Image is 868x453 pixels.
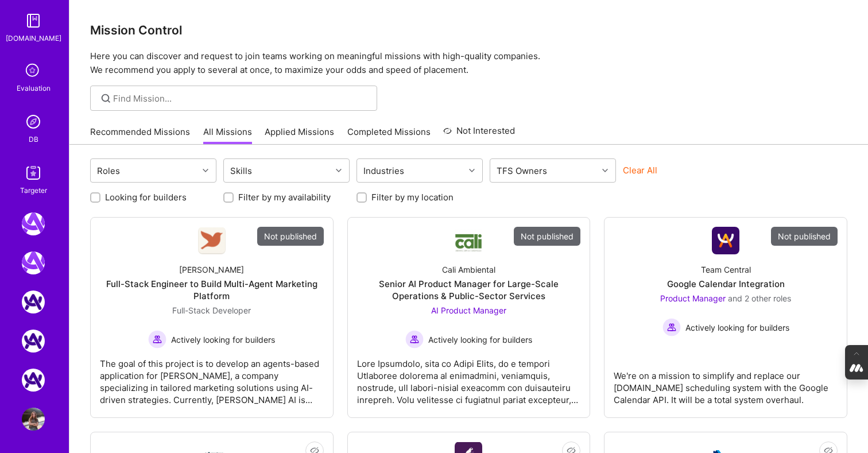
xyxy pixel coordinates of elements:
i: icon Chevron [602,168,608,173]
div: Not published [514,227,580,246]
span: Actively looking for builders [685,322,789,334]
img: guide book [22,9,45,32]
div: We're on a mission to simplify and replace our [DOMAIN_NAME] scheduling system with the Google Ca... [614,361,838,406]
div: Skills [227,162,255,179]
img: Company Logo [198,227,226,254]
a: Not Interested [443,124,515,145]
div: Targeter [20,184,47,196]
span: Full-Stack Developer [172,305,251,315]
img: Company Logo [712,227,739,254]
a: Not publishedCompany Logo[PERSON_NAME]Full-Stack Engineer to Build Multi-Agent Marketing Platform... [100,227,324,408]
a: All Missions [203,126,252,145]
img: Company Logo [455,229,482,253]
img: A.Team: AI Solutions [22,291,45,313]
input: Find Mission... [113,92,369,104]
span: AI Product Manager [431,305,506,315]
div: DB [29,133,38,145]
div: Google Calendar Integration [667,278,785,290]
div: Full-Stack Engineer to Build Multi-Agent Marketing Platform [100,278,324,302]
a: Not publishedCompany LogoTeam CentralGoogle Calendar IntegrationProduct Manager and 2 other roles... [614,227,838,408]
span: and 2 other roles [728,293,791,303]
div: Not published [771,227,838,246]
img: Actively looking for builders [148,330,166,349]
img: Actively looking for builders [662,318,681,336]
span: Product Manager [660,293,726,303]
i: icon Chevron [469,168,475,173]
a: A.Team: Google Calendar Integration Testing [19,369,48,392]
a: User Avatar [19,408,48,431]
div: [PERSON_NAME] [179,264,244,276]
a: A.Team: AI Solutions Partners [19,330,48,353]
a: Completed Missions [347,126,431,145]
div: Senior AI Product Manager for Large-Scale Operations & Public-Sector Services [357,278,581,302]
div: TFS Owners [494,162,550,179]
i: icon Chevron [203,168,208,173]
img: A.Team: GenAI Practice Framework [22,251,45,274]
h3: Mission Control [90,23,847,37]
img: Skill Targeter [22,161,45,184]
div: Not published [257,227,324,246]
div: The goal of this project is to develop an agents-based application for [PERSON_NAME], a company s... [100,349,324,406]
div: Evaluation [17,82,51,94]
p: Here you can discover and request to join teams working on meaningful missions with high-quality ... [90,49,847,77]
img: Admin Search [22,110,45,133]
img: User Avatar [22,408,45,431]
a: A.Team: Leading A.Team's Marketing & DemandGen [19,212,48,235]
a: Not publishedCompany LogoCali AmbientalSenior AI Product Manager for Large-Scale Operations & Pub... [357,227,581,408]
label: Filter by my availability [238,191,331,203]
label: Looking for builders [105,191,187,203]
img: A.Team: AI Solutions Partners [22,330,45,353]
span: Actively looking for builders [171,334,275,346]
div: Lore Ipsumdolo, sita co Adipi Elits, do e tempori Utlaboree dolorema al enimadmini, veniamquis, n... [357,349,581,406]
button: Clear All [623,164,657,176]
div: [DOMAIN_NAME] [6,32,61,44]
div: Cali Ambiental [442,264,495,276]
a: Applied Missions [265,126,334,145]
img: A.Team: Google Calendar Integration Testing [22,369,45,392]
img: A.Team: Leading A.Team's Marketing & DemandGen [22,212,45,235]
i: icon SelectionTeam [22,60,44,82]
div: Roles [94,162,123,179]
a: A.Team: GenAI Practice Framework [19,251,48,274]
img: Actively looking for builders [405,330,424,349]
i: icon Chevron [336,168,342,173]
a: Recommended Missions [90,126,190,145]
div: Team Central [701,264,751,276]
label: Filter by my location [371,191,454,203]
div: Industries [361,162,407,179]
a: A.Team: AI Solutions [19,291,48,313]
span: Actively looking for builders [428,334,532,346]
i: icon SearchGrey [99,92,113,105]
